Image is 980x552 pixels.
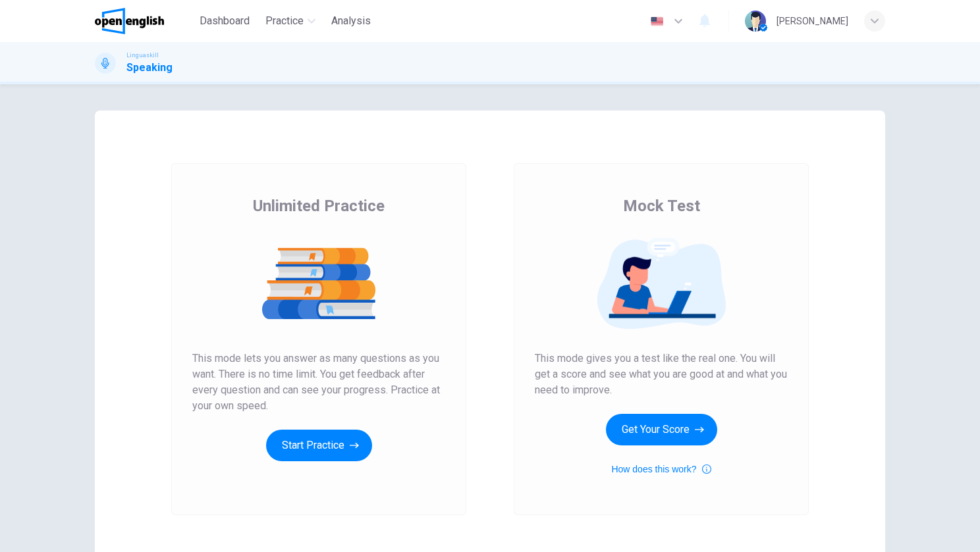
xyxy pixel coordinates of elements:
[745,11,766,32] img: Profile picture
[95,8,194,34] a: OpenEnglish logo
[611,461,711,477] button: How does this work?
[260,9,321,33] button: Practice
[606,414,717,445] button: Get Your Score
[326,9,376,33] button: Analysis
[331,13,371,29] span: Analysis
[535,351,788,398] span: This mode gives you a test like the real one. You will get a score and see what you are good at a...
[649,16,665,26] img: en
[266,430,372,461] button: Start Practice
[200,13,250,29] span: Dashboard
[95,8,164,34] img: OpenEnglish logo
[253,195,385,216] span: Unlimited Practice
[192,351,445,414] span: This mode lets you answer as many questions as you want. There is no time limit. You get feedback...
[126,51,159,60] span: Linguaskill
[194,9,255,33] button: Dashboard
[623,195,700,216] span: Mock Test
[265,13,304,29] span: Practice
[126,60,173,76] h1: Speaking
[776,13,848,29] div: [PERSON_NAME]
